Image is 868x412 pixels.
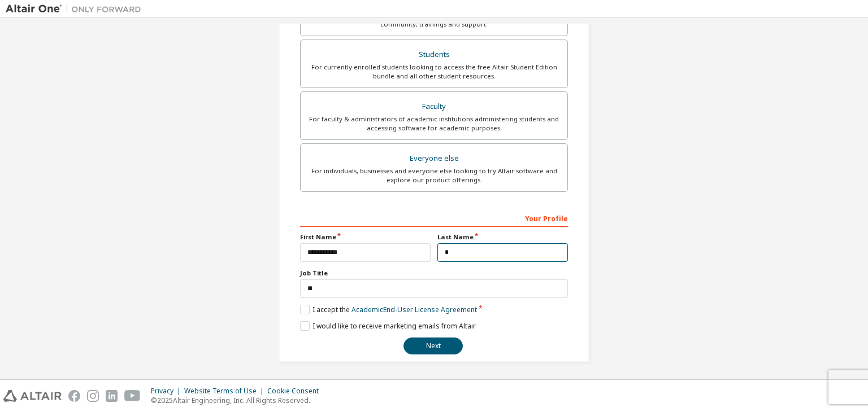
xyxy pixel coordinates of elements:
img: instagram.svg [87,390,99,402]
label: I accept the [300,305,477,314]
img: linkedin.svg [106,390,118,402]
div: Website Terms of Use [184,387,267,396]
img: altair_logo.svg [3,390,62,402]
a: Academic End-User License Agreement [351,305,477,314]
label: Last Name [437,233,568,242]
div: Faculty [307,99,561,115]
div: Privacy [151,387,184,396]
div: For individuals, businesses and everyone else looking to try Altair software and explore our prod... [307,166,561,185]
button: Next [403,338,463,354]
img: youtube.svg [124,390,141,402]
label: First Name [300,233,431,242]
div: For currently enrolled students looking to access the free Altair Student Edition bundle and all ... [307,63,561,81]
label: I would like to receive marketing emails from Altair [300,321,476,331]
img: facebook.svg [68,390,80,402]
div: Your Profile [300,209,568,227]
label: Job Title [300,269,568,278]
img: Altair One [6,3,147,15]
div: Everyone else [307,151,561,166]
div: Students [307,47,561,63]
div: Cookie Consent [267,387,325,396]
p: © 2025 Altair Engineering, Inc. All Rights Reserved. [151,396,325,405]
div: For faculty & administrators of academic institutions administering students and accessing softwa... [307,115,561,133]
